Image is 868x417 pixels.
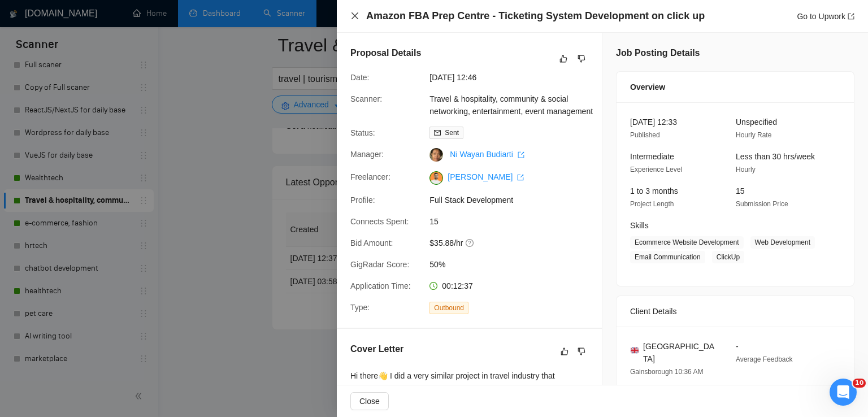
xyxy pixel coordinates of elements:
span: Scanner: [350,94,382,103]
span: export [517,174,524,181]
span: Overview [630,81,665,93]
span: Unspecified [736,118,777,127]
div: Client Details [630,296,840,327]
span: export [518,151,524,158]
span: Intermediate [630,152,674,161]
button: like [557,52,570,66]
span: Date: [350,73,369,82]
span: Average Feedback [736,355,793,363]
a: Ni Wayan Budiarti export [450,150,524,159]
h4: Amazon FBA Prep Centre - Ticketing System Development on click up [366,9,705,23]
span: Published [630,131,660,139]
span: 00:12:37 [442,281,473,290]
span: Hourly Rate [736,131,771,139]
span: Experience Level [630,166,682,173]
span: 1 to 3 months [630,186,678,196]
span: Submission Price [736,200,788,208]
h5: Proposal Details [350,46,421,60]
span: clock-circle [429,282,437,290]
span: Status: [350,128,375,137]
iframe: Intercom live chat [830,379,857,406]
span: 10 [853,379,866,388]
span: Hourly [736,166,756,173]
button: dislike [575,52,588,66]
span: Ecommerce Website Development [630,236,744,249]
a: Go to Upworkexport [797,12,854,21]
span: $35.88/hr [429,237,599,249]
span: 15 [736,186,745,196]
span: close [350,11,359,20]
span: Outbound [429,302,468,314]
span: ClickUp [712,251,744,263]
span: Full Stack Development [429,194,599,206]
button: Close [350,392,389,410]
span: 50% [429,258,599,271]
span: Application Time: [350,281,411,290]
a: [PERSON_NAME] export [448,172,524,181]
span: mail [434,129,441,136]
span: [GEOGRAPHIC_DATA] [643,340,718,365]
span: export [848,13,854,20]
span: Sent [445,129,459,137]
span: [DATE] 12:46 [429,71,599,84]
span: 15 [429,215,599,228]
h5: Cover Letter [350,342,403,356]
span: Type: [350,303,370,312]
button: Close [350,11,359,21]
span: question-circle [466,238,475,247]
img: 🇬🇧 [631,346,639,354]
img: c1NLmzrk-0pBZjOo1nLSJnOz0itNHKTdmMHAt8VIsLFzaWqqsJDJtcFyV3OYvrqgu3 [429,171,443,185]
span: Web Development [750,236,815,249]
span: Manager: [350,150,384,159]
span: Freelancer: [350,172,390,181]
span: Profile: [350,196,375,205]
span: dislike [578,347,585,356]
span: GigRadar Score: [350,260,409,269]
span: [DATE] 12:33 [630,118,677,127]
span: Less than 30 hrs/week [736,152,815,161]
span: like [561,347,568,356]
span: Skills [630,221,649,230]
span: - [736,342,739,351]
span: dislike [578,54,585,63]
span: like [559,54,567,63]
span: Bid Amount: [350,238,393,247]
span: Project Length [630,200,674,208]
h5: Job Posting Details [616,46,700,60]
button: like [558,345,571,358]
span: Travel & hospitality, community & social networking, entertainment, event management [429,93,599,118]
button: dislike [575,345,588,358]
span: Email Communication [630,251,705,263]
span: Close [359,395,380,407]
span: Connects Spent: [350,217,409,226]
span: Gainsborough 10:36 AM [630,368,703,376]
